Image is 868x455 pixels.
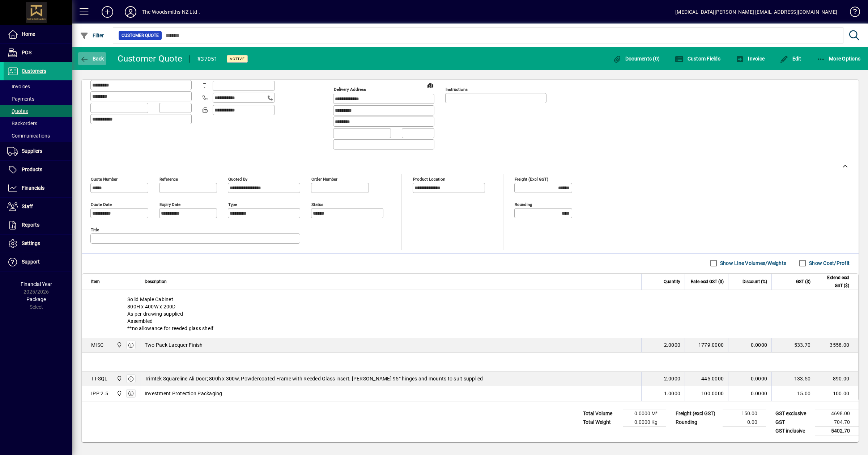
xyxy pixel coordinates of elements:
td: 133.50 [771,372,815,386]
td: GST inclusive [772,426,815,435]
mat-label: Quote date [91,202,112,207]
label: Show Line Volumes/Weights [719,260,786,267]
span: Backorders [7,121,37,126]
a: Products [4,161,72,179]
mat-label: Product location [413,176,445,181]
td: Total Volume [579,409,623,418]
div: Customer Quote [118,53,183,64]
div: 100.0000 [689,390,724,397]
td: 890.00 [815,372,858,386]
span: Settings [22,240,40,246]
span: Financial Year [21,281,52,287]
td: Rounding [672,418,723,426]
span: Custom Fields [675,56,720,62]
mat-label: Status [311,202,323,207]
span: Home [22,31,35,37]
span: Staff [22,203,33,209]
div: MISC [91,341,103,349]
div: Solid Maple Cabinet 800H x 400W x 200D As per drawing supplied Assembled **no allowance for reede... [82,290,858,338]
button: More Options [815,52,863,65]
label: Show Cost/Profit [808,260,850,267]
span: Filter [80,33,104,38]
td: 0.0000 Kg [623,418,666,426]
a: Payments [4,93,72,105]
div: #37051 [197,53,218,65]
td: 5402.70 [815,426,859,435]
mat-label: Quoted by [228,176,247,181]
button: Filter [78,29,106,42]
button: Profile [119,5,142,18]
td: 3558.00 [815,338,858,353]
span: Quotes [7,108,28,114]
td: GST exclusive [772,409,815,418]
div: 1779.0000 [689,341,724,349]
a: Communications [4,130,72,142]
span: Invoices [7,84,30,89]
span: The Woodsmiths [115,375,123,383]
span: Rate excl GST ($) [691,278,724,286]
div: TT-SQL [91,375,108,382]
span: Payments [7,96,34,102]
span: Customers [22,68,46,74]
a: Suppliers [4,142,72,160]
mat-label: Rounding [515,202,532,207]
span: GST ($) [796,278,810,286]
span: Back [80,56,104,62]
td: 100.00 [815,386,858,401]
mat-label: Title [91,227,99,232]
span: 2.0000 [664,375,681,382]
span: The Woodsmiths [115,341,123,349]
mat-label: Order number [311,176,337,181]
a: Reports [4,216,72,234]
a: Settings [4,235,72,253]
a: Quotes [4,105,72,117]
mat-label: Expiry date [159,202,180,207]
td: Total Weight [579,418,623,426]
td: Freight (excl GST) [672,409,723,418]
td: 0.0000 [728,338,771,353]
span: Two Pack Lacquer Finish [145,341,203,349]
span: Quantity [664,278,680,286]
span: Extend excl GST ($) [820,274,849,290]
a: Invoices [4,80,72,93]
span: Products [22,167,42,172]
span: Suppliers [22,148,42,154]
span: 2.0000 [664,341,681,349]
a: Support [4,253,72,271]
span: Active [230,56,245,61]
span: Reports [22,222,39,228]
span: Investment Protection Packaging [145,390,222,397]
span: 1.0000 [664,390,681,397]
a: Home [4,25,72,43]
span: Discount (%) [743,278,767,286]
a: Financials [4,179,72,197]
td: 704.70 [815,418,859,426]
a: View on map [425,79,436,91]
div: [MEDICAL_DATA][PERSON_NAME] [EMAIL_ADDRESS][DOMAIN_NAME] [675,6,837,18]
span: Documents (0) [613,56,660,62]
a: Backorders [4,117,72,130]
mat-label: Freight (excl GST) [515,176,548,181]
span: Financials [22,185,44,191]
a: Staff [4,198,72,216]
span: Edit [780,56,801,62]
a: Knowledge Base [844,1,859,25]
button: Add [96,5,119,18]
mat-label: Quote number [91,176,118,181]
span: Item [91,278,100,286]
td: 0.00 [723,418,766,426]
button: Invoice [734,52,766,65]
td: 0.0000 M³ [623,409,666,418]
span: Package [26,296,46,302]
span: Support [22,259,40,265]
span: More Options [817,56,861,62]
div: 445.0000 [689,375,724,382]
td: 4698.00 [815,409,859,418]
td: GST [772,418,815,426]
span: The Woodsmiths [115,389,123,397]
td: 150.00 [723,409,766,418]
button: Custom Fields [673,52,722,65]
mat-label: Reference [159,176,178,181]
a: POS [4,44,72,62]
div: IPP 2.5 [91,390,108,397]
